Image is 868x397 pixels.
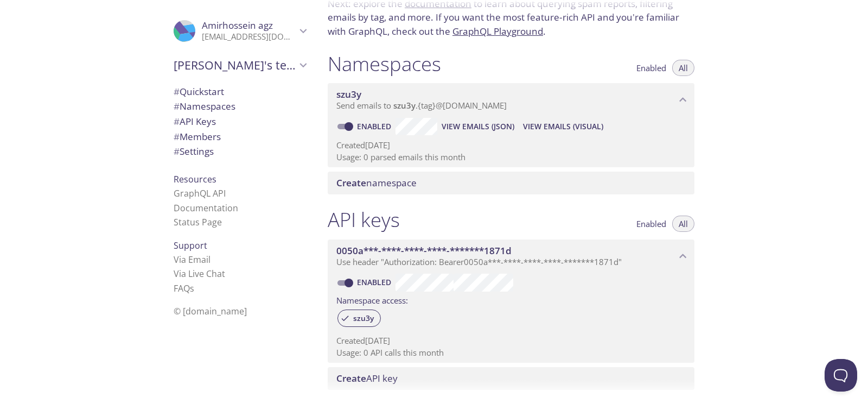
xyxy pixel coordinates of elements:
[328,172,694,194] div: Create namespace
[630,216,673,232] button: Enabled
[337,310,381,327] div: szu3y
[174,173,216,185] span: Resources
[165,51,315,79] div: Amirhossein's team
[328,83,694,117] div: szu3y namespace
[174,130,180,143] span: #
[174,240,207,251] span: Support
[336,335,686,346] p: Created [DATE]
[165,114,315,129] div: API Keys
[174,85,180,98] span: #
[202,31,296,42] p: [EMAIL_ADDRESS][DOMAIN_NAME]
[336,177,366,189] span: Create
[165,99,315,114] div: Namespaces
[202,19,273,31] span: Amirhossein agz
[347,313,380,323] span: szu3y
[165,129,315,144] div: Members
[174,130,221,143] span: Members
[174,115,180,128] span: #
[174,187,226,199] a: GraphQL API
[174,115,216,128] span: API Keys
[174,305,247,317] span: © [DOMAIN_NAME]
[328,52,441,76] h1: Namespaces
[355,277,395,287] a: Enabled
[336,372,398,385] span: API key
[336,100,507,111] span: Send emails to . {tag} @[DOMAIN_NAME]
[174,254,210,266] a: Via Email
[393,100,416,111] span: szu3y
[336,292,408,307] label: Namespace access:
[672,216,694,232] button: All
[336,347,686,358] p: Usage: 0 API calls this month
[174,85,224,98] span: Quickstart
[442,120,514,133] span: View Emails (JSON)
[165,144,315,159] div: Team Settings
[165,13,315,49] div: Amirhossein agz
[825,359,857,392] iframe: Help Scout Beacon - Open
[328,367,694,390] div: Create API Key
[630,60,673,76] button: Enabled
[174,145,180,157] span: #
[174,100,180,112] span: #
[336,140,686,151] p: Created [DATE]
[174,58,296,73] span: [PERSON_NAME]'s team
[672,60,694,76] button: All
[174,268,225,280] a: Via Live Chat
[174,202,238,214] a: Documentation
[336,88,361,100] span: szu3y
[165,84,315,99] div: Quickstart
[174,282,194,294] a: FAQ
[452,25,543,37] a: GraphQL Playground
[174,100,235,112] span: Namespaces
[336,177,417,189] span: namespace
[190,282,194,294] span: s
[336,372,366,385] span: Create
[519,118,608,135] button: View Emails (Visual)
[174,145,214,157] span: Settings
[328,207,400,232] h1: API keys
[523,120,603,133] span: View Emails (Visual)
[336,152,686,163] p: Usage: 0 parsed emails this month
[174,216,222,228] a: Status Page
[437,118,519,135] button: View Emails (JSON)
[355,121,395,131] a: Enabled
